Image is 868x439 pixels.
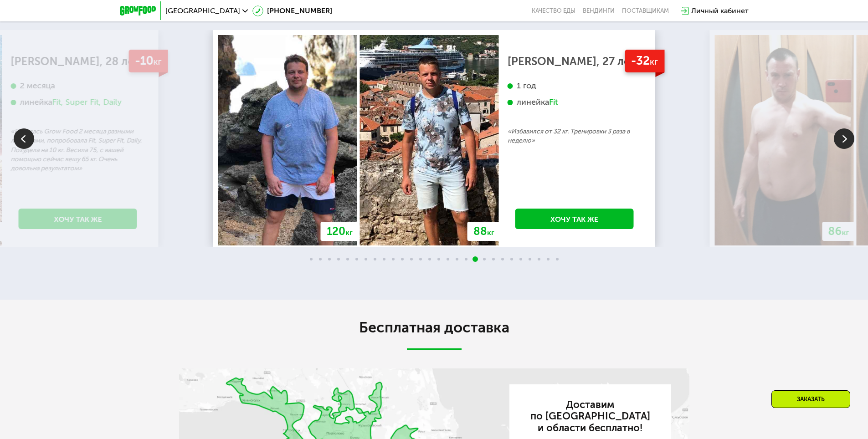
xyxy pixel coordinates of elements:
[19,209,137,229] a: Хочу так же
[321,222,359,241] div: 120
[549,97,558,107] div: Fit
[842,228,849,237] span: кг
[11,81,145,91] div: 2 месяца
[583,7,615,15] a: Вендинги
[153,56,161,67] span: кг
[532,7,575,15] a: Качество еды
[622,7,669,15] div: поставщикам
[625,50,664,73] div: -32
[179,318,689,337] h2: Бесплатная доставка
[128,50,168,73] div: -10
[252,5,332,16] a: [PHONE_NUMBER]
[487,228,494,237] span: кг
[508,57,642,66] div: [PERSON_NAME], 27 лет
[771,390,850,408] div: Заказать
[11,57,145,66] div: [PERSON_NAME], 28 лет
[650,56,658,67] span: кг
[508,81,642,91] div: 1 год
[14,128,34,149] img: Slide left
[508,127,642,145] p: «Избавился от 32 кг. Тренировки 3 раза в неделю»
[11,97,145,107] div: линейка
[822,222,855,241] div: 86
[467,222,500,241] div: 88
[345,228,353,237] span: кг
[691,5,749,16] div: Личный кабинет
[11,127,145,173] p: «Питалась Grow Food 2 месяца разными линейками, попробовала Fit, Super Fit, Daily. Похудела на 10...
[834,128,854,149] img: Slide right
[165,7,240,15] span: [GEOGRAPHIC_DATA]
[52,97,122,107] div: Fit, Super Fit, Daily
[515,209,634,229] a: Хочу так же
[508,97,642,107] div: линейка
[525,399,655,434] h3: Доставим по [GEOGRAPHIC_DATA] и области бесплатно!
